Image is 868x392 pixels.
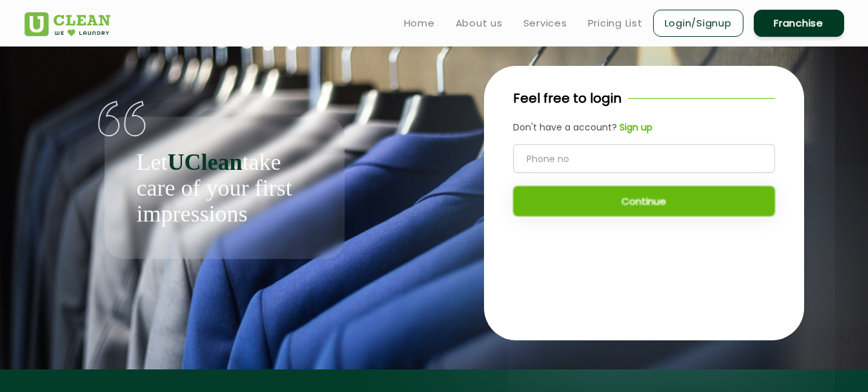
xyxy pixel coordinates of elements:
[653,10,743,37] a: Login/Signup
[456,15,503,31] a: About us
[167,149,242,175] b: UClean
[98,101,146,137] img: quote-img
[513,144,775,173] input: Phone no
[25,12,110,36] img: UClean Laundry and Dry Cleaning
[513,88,621,108] p: Feel free to login
[523,15,567,31] a: Services
[513,121,617,134] span: Don't have a account?
[620,121,652,134] b: Sign up
[754,10,844,37] a: Franchise
[588,15,643,31] a: Pricing List
[617,121,652,134] a: Sign up
[404,15,435,31] a: Home
[137,149,312,227] p: Let take care of your first impressions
